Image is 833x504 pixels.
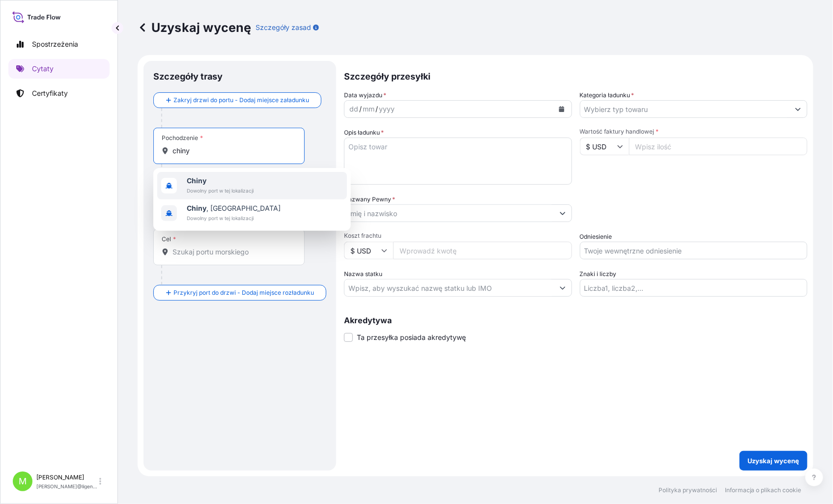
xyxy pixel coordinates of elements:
input: Wybierz typ towaru [580,100,790,118]
label: Odniesienie [580,232,612,242]
p: [PERSON_NAME] [36,474,97,481]
button: Pokaż sugestie [554,204,572,222]
label: Znaki i liczby [580,269,617,279]
input: Twoje wewnętrzne odniesienie [580,242,808,259]
p: Spostrzeżenia [32,39,78,49]
div: dzień [348,103,359,115]
input: Pochodzenie [172,146,292,156]
span: Ta przesyłka posiada akredytywę [357,333,466,342]
span: , [GEOGRAPHIC_DATA] [187,203,281,213]
label: Nazwa statku [344,269,382,279]
p: Cytaty [32,64,54,74]
div: Show suggestions [153,168,351,231]
button: Pokaż sugestie [554,279,572,297]
input: Liczba1, liczba2,... [580,279,808,297]
font: Kategoria ładunku [580,91,631,99]
b: Chiny [187,204,206,212]
input: Imię i nazwisko [345,204,554,222]
p: Szczegóły zasad [256,23,311,32]
p: Akredytywa [344,316,807,324]
input: Wpisz ilość [629,138,808,155]
div: rok [378,103,396,115]
p: Informacja o plikach cookie [725,486,802,494]
button: Pokaż sugestie [789,100,807,118]
input: Wpisz, aby wyszukać nazwę statku lub IMO [345,279,554,297]
div: / [359,103,362,115]
div: / [375,103,378,115]
font: Pochodzenie [162,134,198,142]
font: Data wyjazdu [344,91,382,99]
p: Certyfikaty [32,88,68,98]
p: [PERSON_NAME]@ligentia.globalny [36,483,97,489]
span: Przykryj port do drzwi - Dodaj miejsce rozładunku [173,288,314,298]
p: Polityka prywatności [659,486,717,494]
font: Uzyskaj wycenę [151,20,252,35]
button: Kalendarz [554,101,570,117]
span: Dowolny port w tej lokalizacji [187,213,281,223]
b: Chiny [187,176,206,185]
font: Koszt frachtu [344,232,381,239]
span: M [19,476,27,486]
p: Szczegóły trasy [153,71,223,83]
font: Cel [162,235,171,243]
input: Cel [172,247,292,257]
font: Nazwany Pewny [344,196,391,203]
p: Szczegóły przesyłki [344,61,807,90]
div: miesiąc [362,103,375,115]
p: Uzyskaj wycenę [747,456,800,466]
font: Wartość faktury handlowej [580,128,655,135]
input: Wprowadź kwotę [393,242,572,259]
span: Dowolny port w tej lokalizacji [187,186,254,196]
font: Opis ładunku [344,129,380,136]
span: Zakryj drzwi do portu - Dodaj miejsce załadunku [173,95,309,105]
